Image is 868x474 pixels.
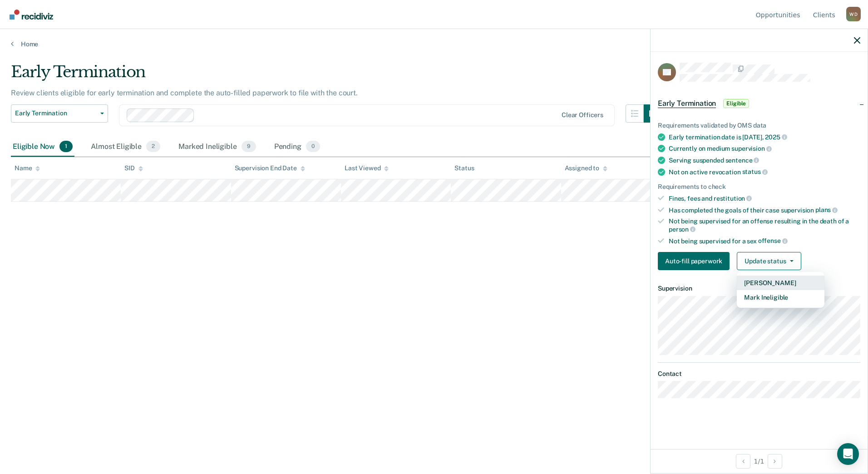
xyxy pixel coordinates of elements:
span: Eligible [723,99,749,108]
div: Name [15,164,40,172]
div: Requirements validated by OMS data [658,122,860,129]
button: Mark Ineligible [737,290,824,305]
div: Not being supervised for an offense resulting in the death of a [669,217,860,233]
div: SID [124,164,143,172]
button: Auto-fill paperwork [658,252,730,270]
a: Home [11,40,857,48]
div: Early termination date is [DATE], [669,133,860,141]
div: Fines, fees and [669,194,860,202]
div: Pending [272,137,322,157]
span: 1 [59,141,73,153]
a: Navigate to form link [658,252,733,270]
div: Not being supervised for a sex [669,237,860,245]
div: 1 / 1 [651,449,868,473]
span: 0 [306,141,320,153]
div: Assigned to [565,164,607,172]
div: Requirements to check [658,183,860,191]
div: Early TerminationEligible [651,89,868,118]
span: restitution [714,195,752,202]
span: plans [815,206,838,213]
div: W D [846,7,861,21]
div: Has completed the goals of their case supervision [669,206,860,214]
div: Serving suspended [669,156,860,164]
span: person [669,226,695,233]
span: 2025 [765,133,787,141]
button: Previous Opportunity [736,454,750,469]
div: Currently on medium [669,144,860,153]
button: Next Opportunity [768,454,782,469]
div: Early Termination [11,63,662,89]
dt: Contact [658,370,860,378]
div: Clear officers [562,111,603,119]
div: Marked Ineligible [177,137,258,157]
span: Early Termination [15,109,97,117]
div: Almost Eligible [89,137,162,157]
span: supervision [731,145,771,152]
span: offense [758,237,788,244]
span: Early Termination [658,99,716,108]
img: Recidiviz [10,10,53,20]
button: Update status [737,252,801,270]
div: Eligible Now [11,137,74,157]
span: status [742,168,768,175]
div: Supervision End Date [235,164,305,172]
span: sentence [725,157,759,164]
dt: Supervision [658,285,860,292]
span: 2 [146,141,160,153]
div: Dropdown Menu [737,272,824,308]
div: Last Viewed [345,164,389,172]
div: Not on active revocation [669,168,860,176]
p: Review clients eligible for early termination and complete the auto-filled paperwork to file with... [11,89,358,97]
button: Profile dropdown button [846,7,861,21]
button: [PERSON_NAME] [737,276,824,290]
span: 9 [242,141,256,153]
div: Open Intercom Messenger [837,443,859,465]
div: Status [454,164,474,172]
